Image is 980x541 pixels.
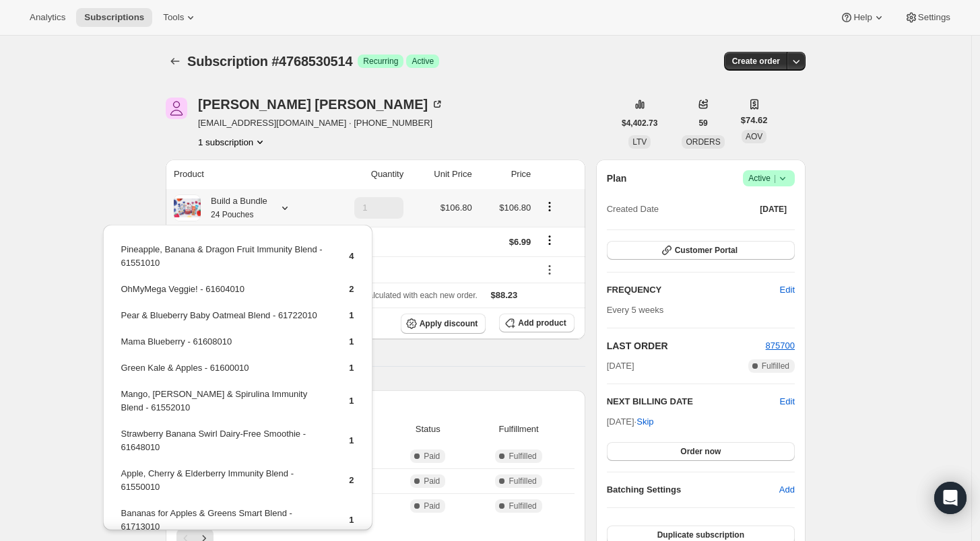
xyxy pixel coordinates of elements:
span: Add product [518,318,566,328]
span: Active [748,172,789,185]
td: Apple, Cherry & Elderberry Immunity Blend - 61550010 [121,466,327,505]
button: Edit [772,279,803,301]
span: 2 [349,475,354,485]
span: LTV [632,137,647,147]
span: Paid [424,501,440,511]
span: 1 [349,336,354,347]
td: Mango, [PERSON_NAME] & Spirulina Immunity Blend - 61552010 [121,387,327,425]
span: Help [853,12,872,23]
span: Customer Portal [675,245,738,256]
button: Help [832,8,893,27]
span: Fulfilled [509,501,536,511]
span: Add [779,483,795,497]
span: Active [412,56,434,67]
th: Product [166,159,323,189]
td: Pear & Blueberry Baby Oatmeal Blend - 61722010 [121,308,327,333]
span: Tools [163,12,184,23]
span: 4 [349,251,354,261]
span: Every 5 weeks [607,305,664,315]
button: Skip [628,411,661,433]
span: Duplicate subscription [657,530,744,540]
span: Paid [424,476,440,486]
h2: NEXT BILLING DATE [607,395,780,408]
button: Shipping actions [539,233,560,248]
span: Subscription #4768530514 [187,54,352,69]
button: Edit [780,395,795,408]
span: Recurring [363,56,398,67]
span: Fulfillment [471,423,566,436]
button: Product actions [198,135,267,149]
h2: FREQUENCY [607,283,780,297]
button: [DATE] [752,200,795,219]
th: Price [476,159,535,189]
span: $74.62 [741,114,768,127]
span: [DATE] · [607,417,654,427]
button: Settings [896,8,958,27]
span: 59 [698,118,707,129]
a: 875700 [766,340,795,351]
span: 1 [349,310,354,320]
span: $6.99 [509,237,531,247]
small: 24 Pouches [211,210,253,219]
span: [EMAIL_ADDRESS][DOMAIN_NAME] · [PHONE_NUMBER] [198,116,444,130]
span: | [774,173,776,184]
button: Order now [607,442,795,461]
button: 875700 [766,339,795,353]
button: Subscriptions [76,8,152,27]
span: Kaitlyn Blake [166,98,187,119]
span: Created Date [607,203,659,216]
span: [DATE] [607,359,634,373]
button: $4,402.73 [614,114,665,133]
th: Unit Price [407,159,476,189]
span: 1 [349,515,354,525]
span: Fulfilled [509,476,536,486]
div: Build a Bundle [201,194,267,221]
button: Customer Portal [607,241,795,260]
td: Pineapple, Banana & Dragon Fruit Immunity Blend - 61551010 [121,242,327,281]
span: 2 [349,284,354,294]
h2: Plan [607,172,627,185]
td: Mama Blueberry - 61608010 [121,334,327,359]
span: Fulfilled [509,451,536,462]
span: Analytics [30,12,65,23]
span: Edit [780,283,795,297]
span: $106.80 [440,203,472,213]
span: 1 [349,363,354,373]
button: Product actions [539,199,560,214]
h2: LAST ORDER [607,339,766,353]
span: 1 [349,435,354,445]
span: $106.80 [499,203,531,213]
button: 59 [690,114,715,133]
td: OhMyMega Veggie! - 61604010 [121,282,327,307]
span: Subscriptions [84,12,144,23]
div: Open Intercom Messenger [934,482,967,514]
button: Apply discount [401,314,486,334]
span: $4,402.73 [622,118,657,129]
span: Fulfilled [762,361,789,371]
span: Status [393,423,463,436]
span: Settings [918,12,950,23]
div: [PERSON_NAME] [PERSON_NAME] [198,98,444,111]
span: AOV [746,132,762,141]
td: Strawberry Banana Swirl Dairy-Free Smoothie - 61648010 [121,427,327,465]
span: Paid [424,451,440,462]
h6: Batching Settings [607,483,779,497]
button: Add product [499,314,574,332]
span: $88.23 [491,290,518,300]
button: Subscriptions [166,52,185,71]
button: Create order [724,52,788,71]
span: Create order [732,56,780,67]
button: Tools [155,8,205,27]
button: Add [771,479,803,501]
span: ORDERS [686,137,720,147]
span: Skip [636,415,653,429]
span: Apply discount [420,318,478,329]
span: 1 [349,396,354,406]
span: [DATE] [760,204,787,215]
span: Order now [680,446,721,457]
button: Analytics [22,8,73,27]
td: Green Kale & Apples - 61600010 [121,361,327,386]
th: Quantity [323,159,407,189]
